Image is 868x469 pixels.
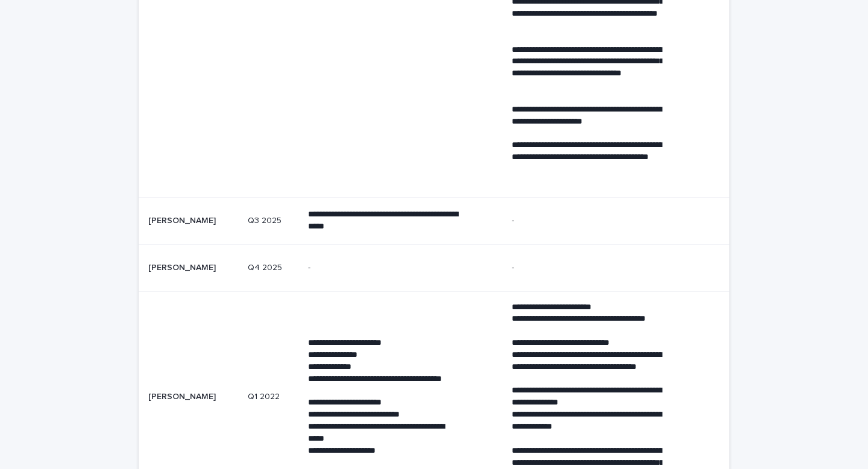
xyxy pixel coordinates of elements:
p: [PERSON_NAME] [148,260,218,273]
p: Q1 2022 [248,392,299,402]
p: - [512,263,662,273]
p: - [512,216,662,226]
p: [PERSON_NAME] [148,213,218,226]
tr: [PERSON_NAME][PERSON_NAME] Q4 2025-- [139,244,729,291]
p: Q3 2025 [248,216,299,226]
p: Q4 2025 [248,263,299,273]
p: [PERSON_NAME] [148,389,218,402]
p: - [308,263,459,273]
